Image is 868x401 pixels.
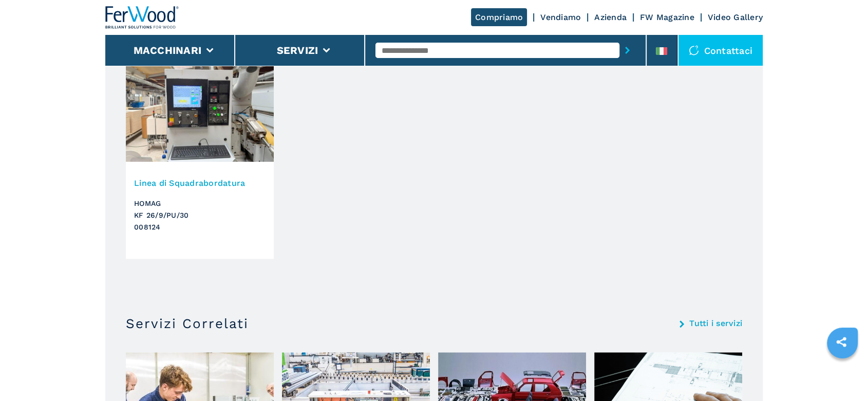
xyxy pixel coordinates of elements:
a: sharethis [828,329,854,355]
button: Servizi [276,44,318,56]
a: Video Gallery [708,12,763,22]
a: Compriamo [471,8,527,26]
h3: Servizi Correlati [126,315,249,332]
button: submit-button [619,39,635,62]
h3: Linea di Squadrabordatura [134,177,266,189]
a: FW Magazine [640,12,694,22]
img: Contattaci [689,45,699,55]
img: Ferwood [105,6,179,29]
iframe: Chat [824,355,860,393]
a: Vendiamo [540,12,581,22]
a: Linea di Squadrabordatura HOMAG KF 26/9/PU/30Linea di SquadrabordaturaHOMAGKF 26/9/PU/30008124 [126,59,274,259]
div: Contattaci [678,35,763,66]
a: Tutti i servizi [689,319,742,328]
img: Linea di Squadrabordatura HOMAG KF 26/9/PU/30 [126,59,274,162]
h3: HOMAG KF 26/9/PU/30 008124 [134,198,266,233]
button: Macchinari [134,44,202,56]
a: Azienda [594,12,627,22]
